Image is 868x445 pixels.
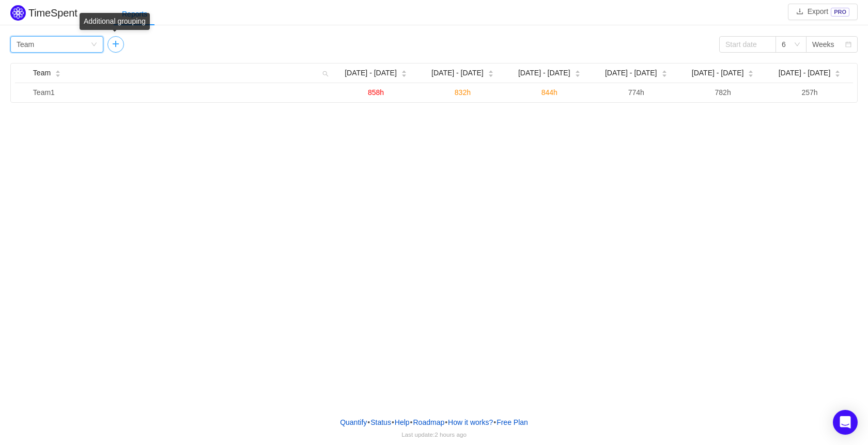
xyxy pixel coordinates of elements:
button: Free Plan [496,415,529,430]
div: Weeks [812,37,834,52]
i: icon: down [91,41,97,49]
span: [DATE] - [DATE] [431,68,484,78]
a: Roadmap [413,415,445,430]
i: icon: caret-down [835,73,841,76]
i: icon: caret-down [55,73,61,76]
div: Additional grouping [80,13,150,30]
span: Team [33,68,51,78]
button: icon: plus [107,36,124,53]
div: Sort [661,69,668,76]
i: icon: caret-down [401,73,407,76]
a: Quantify [339,415,367,430]
h2: TimeSpent [28,7,78,19]
i: icon: caret-up [55,69,61,72]
i: icon: search [318,63,333,83]
i: icon: caret-up [401,69,407,72]
i: icon: caret-down [748,73,754,76]
span: • [410,418,413,426]
img: Quantify logo [10,5,26,21]
span: 257h [801,88,817,97]
div: Team [17,37,34,52]
span: • [392,418,394,426]
div: Open Intercom Messenger [833,410,858,435]
span: [DATE] - [DATE] [605,68,657,78]
i: icon: caret-up [835,69,841,72]
span: • [367,418,370,426]
span: • [445,418,447,426]
td: Team1 [29,83,333,102]
div: 6 [782,37,786,52]
i: icon: caret-up [488,69,493,72]
div: Sort [834,69,841,76]
i: icon: caret-up [748,69,754,72]
div: Sort [401,69,407,76]
i: icon: caret-up [661,69,667,72]
a: Status [370,415,392,430]
span: 774h [628,88,644,97]
i: icon: caret-down [488,73,493,76]
input: Start date [719,36,776,53]
i: icon: calendar [845,41,851,49]
span: [DATE] - [DATE] [518,68,570,78]
span: 832h [455,88,471,97]
span: 782h [715,88,731,97]
span: [DATE] - [DATE] [779,68,831,78]
i: icon: caret-down [575,73,580,76]
button: How it works? [447,415,493,430]
span: 858h [368,88,384,97]
span: [DATE] - [DATE] [345,68,397,78]
div: Sort [575,69,581,76]
a: Help [394,415,410,430]
span: 2 hours ago [435,431,467,438]
span: • [493,418,496,426]
div: Sort [748,69,754,76]
span: [DATE] - [DATE] [692,68,744,78]
span: 844h [541,88,557,97]
button: icon: downloadExportPRO [788,4,858,20]
span: Last update: [401,431,467,438]
i: icon: down [794,41,800,49]
div: Sort [488,69,494,76]
i: icon: caret-down [661,73,667,76]
i: icon: caret-up [575,69,580,72]
div: Sort [55,69,61,76]
div: Reports [114,3,156,26]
